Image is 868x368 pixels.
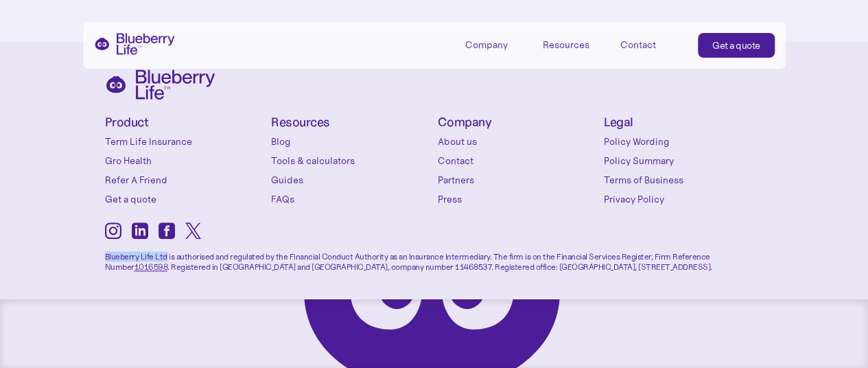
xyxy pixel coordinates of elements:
[465,33,527,56] div: Company
[271,154,431,168] a: Tools & calculators
[438,192,598,206] a: Press
[543,39,589,51] div: Resources
[438,154,598,168] a: Contact
[134,262,168,272] a: 1016598
[105,192,265,206] a: Get a quote
[620,39,656,51] div: Contact
[105,242,764,272] p: Blueberry Life Ltd is authorised and regulated by the Financial Conduct Authority as an Insurance...
[105,154,265,168] a: Gro Health
[712,38,760,52] div: Get a quote
[438,135,598,148] a: About us
[271,173,431,187] a: Guides
[604,116,764,129] h4: Legal
[271,116,431,129] h4: Resources
[604,192,764,206] a: Privacy Policy
[105,173,265,187] a: Refer A Friend
[438,116,598,129] h4: Company
[543,33,605,56] div: Resources
[105,116,265,129] h4: Product
[271,192,431,206] a: FAQs
[271,135,431,148] a: Blog
[620,33,682,56] a: Contact
[698,33,775,58] a: Get a quote
[465,39,508,51] div: Company
[438,173,598,187] a: Partners
[604,173,764,187] a: Terms of Business
[604,135,764,148] a: Policy Wording
[604,154,764,168] a: Policy Summary
[94,33,175,55] a: home
[105,135,265,148] a: Term Life Insurance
